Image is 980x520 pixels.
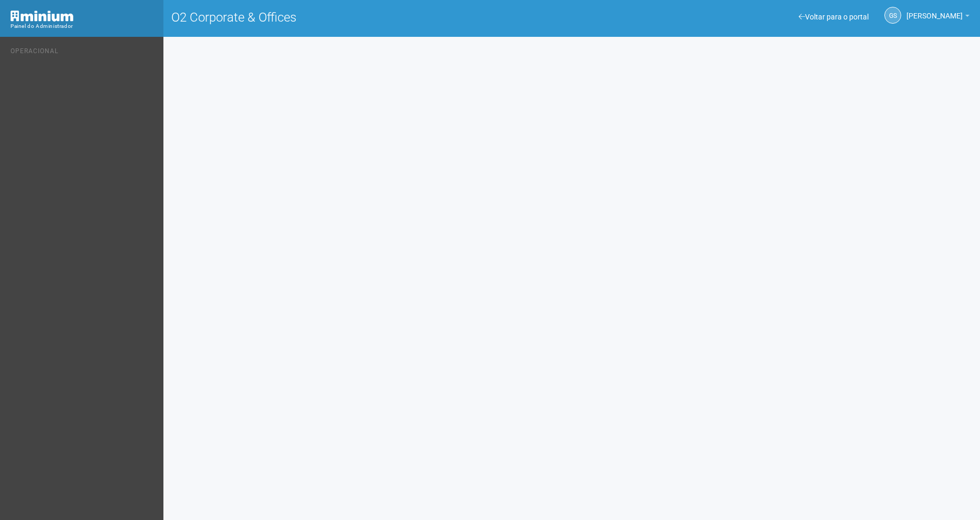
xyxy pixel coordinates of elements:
[11,11,74,22] img: Minium
[171,11,564,24] h1: O2 Corporate & Offices
[11,22,156,31] div: Painel do Administrador
[906,13,969,22] a: [PERSON_NAME]
[884,7,901,24] a: GS
[799,13,869,21] a: Voltar para o portal
[906,2,963,20] span: Gabriela Souza
[11,47,156,58] li: Operacional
